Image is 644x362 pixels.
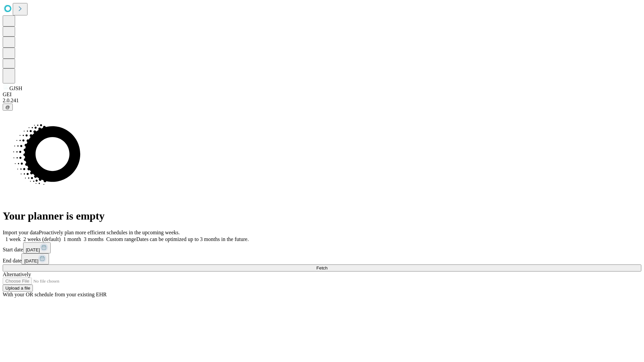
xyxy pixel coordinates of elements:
div: Start date [3,242,641,253]
button: [DATE] [21,253,49,264]
span: Alternatively [3,271,31,277]
span: Proactively plan more efficient schedules in the upcoming weeks. [39,230,180,235]
span: Custom range [106,236,136,242]
h1: Your planner is empty [3,210,641,222]
span: With your OR schedule from your existing EHR [3,292,107,297]
span: Dates can be optimized up to 3 months in the future. [136,236,249,242]
div: End date [3,253,641,264]
span: GJSH [9,85,22,91]
span: 1 month [63,236,81,242]
span: Fetch [316,265,327,270]
span: 1 week [5,236,21,242]
button: @ [3,104,13,111]
span: [DATE] [24,258,38,263]
span: [DATE] [26,247,40,252]
button: [DATE] [23,242,51,253]
span: Import your data [3,230,39,235]
button: Fetch [3,264,641,271]
span: 2 weeks (default) [23,236,61,242]
span: 3 months [84,236,104,242]
button: Upload a file [3,285,33,292]
div: 2.0.241 [3,98,641,104]
span: @ [5,105,10,110]
div: GEI [3,92,641,98]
